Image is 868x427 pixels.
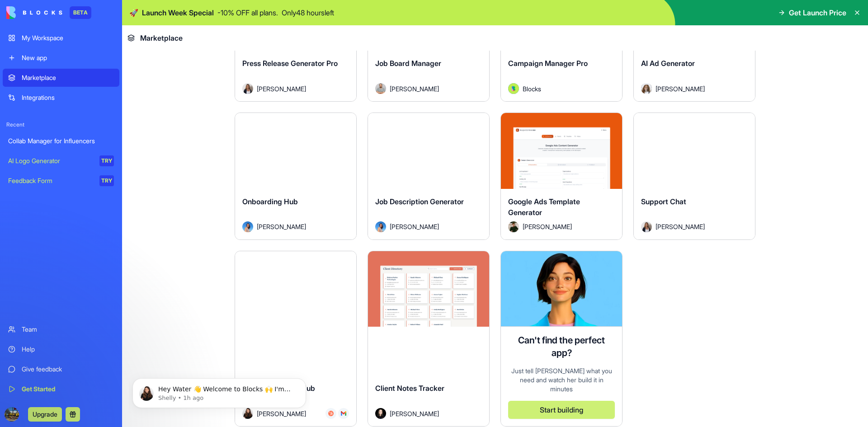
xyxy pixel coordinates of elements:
[140,33,183,43] span: Marketplace
[523,222,572,231] span: [PERSON_NAME]
[390,84,439,94] span: [PERSON_NAME]
[375,408,386,419] img: Avatar
[6,6,62,19] img: logo
[22,33,114,42] div: My Workspace
[375,384,444,393] span: Client Notes Tracker
[508,59,588,68] span: Campaign Manager Pro
[242,83,253,94] img: Avatar
[641,221,652,232] img: Avatar
[375,197,464,206] span: Job Description Generator
[3,121,119,128] span: Recent
[22,345,114,354] div: Help
[3,49,119,67] a: New app
[633,113,755,240] a: Support ChatAvatar[PERSON_NAME]
[99,175,114,186] div: TRY
[375,221,386,232] img: Avatar
[70,6,91,19] div: BETA
[235,251,357,427] a: Lead Enrichment HubAvatar[PERSON_NAME]
[3,172,119,190] a: Feedback FormTRY
[390,409,439,418] span: [PERSON_NAME]
[3,69,119,87] a: Marketplace
[5,407,19,422] img: ACg8ocJhOk-_cfBWnv4JOPV6sfZNFZ5AGI0sktoSA4M1xmpR2njgjYA=s96-c
[508,83,519,94] img: Avatar
[129,359,310,422] iframe: Intercom notifications message
[22,385,114,394] div: Get Started
[22,365,114,374] div: Give feedback
[22,53,114,62] div: New app
[3,29,119,47] a: My Workspace
[217,7,278,18] p: - 10 % OFF all plans.
[22,93,114,102] div: Integrations
[641,59,695,68] span: AI Ad Generator
[375,83,386,94] img: Avatar
[641,83,652,94] img: Avatar
[3,152,119,170] a: AI Logo GeneratorTRY
[368,113,490,240] a: Job Description GeneratorAvatar[PERSON_NAME]
[6,6,91,19] a: BETA
[3,360,119,378] a: Give feedback
[129,7,138,18] span: 🚀
[390,222,439,231] span: [PERSON_NAME]
[28,409,62,418] a: Upgrade
[3,340,119,358] a: Help
[235,113,357,240] a: Onboarding HubAvatar[PERSON_NAME]
[789,7,846,18] span: Get Launch Price
[501,251,622,327] img: Ella AI assistant
[8,176,93,185] div: Feedback Form
[500,251,623,427] a: Ella AI assistantCan't find the perfect app?Just tell [PERSON_NAME] what you need and watch her b...
[508,197,580,217] span: Google Ads Template Generator
[28,407,62,422] button: Upgrade
[242,59,338,68] span: Press Release Generator Pro
[22,73,114,82] div: Marketplace
[242,197,298,206] span: Onboarding Hub
[8,136,114,145] div: Collab Manager for Influencers
[3,380,119,398] a: Get Started
[257,222,306,231] span: [PERSON_NAME]
[500,113,623,240] a: Google Ads Template GeneratorAvatar[PERSON_NAME]
[508,334,615,359] h4: Can't find the perfect app?
[375,59,441,68] span: Job Board Manager
[368,251,490,427] a: Client Notes TrackerAvatar[PERSON_NAME]
[508,221,519,232] img: Avatar
[3,320,119,338] a: Team
[3,132,119,150] a: Collab Manager for Influencers
[508,366,615,394] div: Just tell [PERSON_NAME] what you need and watch her build it in minutes
[523,84,541,94] span: Blocks
[656,222,705,231] span: [PERSON_NAME]
[8,156,93,165] div: AI Logo Generator
[282,7,334,18] p: Only 48 hours left
[99,155,114,166] div: TRY
[142,7,214,18] span: Launch Week Special
[257,84,306,94] span: [PERSON_NAME]
[242,221,253,232] img: Avatar
[328,411,334,416] img: Hubspot_zz4hgj.svg
[22,325,114,334] div: Team
[3,89,119,107] a: Integrations
[508,401,615,419] button: Start building
[341,411,346,416] img: Gmail_trouth.svg
[656,84,705,94] span: [PERSON_NAME]
[641,197,686,206] span: Support Chat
